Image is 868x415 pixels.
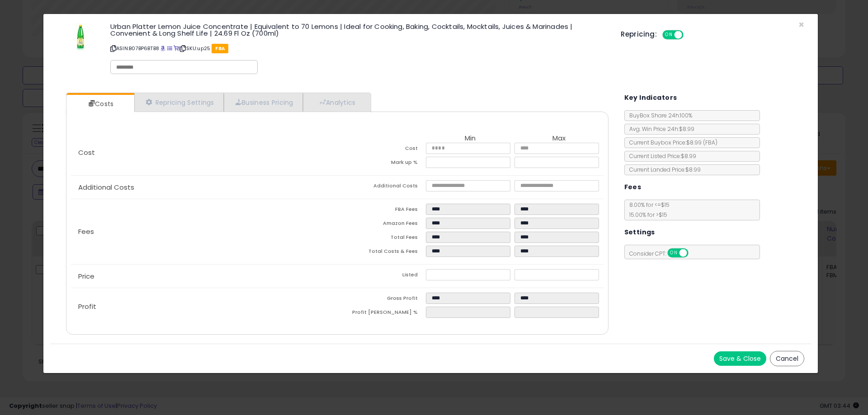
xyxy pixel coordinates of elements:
[337,157,426,171] td: Mark up %
[714,351,766,366] button: Save & Close
[337,269,426,283] td: Listed
[663,31,675,39] span: ON
[686,139,717,146] span: $8.99
[212,44,228,53] span: FBA
[770,351,804,366] button: Cancel
[687,249,701,257] span: OFF
[625,125,694,133] span: Avg. Win Price 24h: $8.99
[625,152,696,160] span: Current Listed Price: $8.99
[71,303,337,310] p: Profit
[303,93,370,112] a: Analytics
[625,250,700,257] span: Consider CPT:
[71,184,337,191] p: Additional Costs
[71,273,337,280] p: Price
[337,143,426,157] td: Cost
[426,135,514,143] th: Min
[703,139,717,146] span: ( FBA )
[337,218,426,232] td: Amazon Fees
[625,201,670,219] span: 8.00 % for <= $15
[621,31,657,38] h5: Repricing:
[624,182,642,193] h5: Fees
[337,232,426,246] td: Total Fees
[337,246,426,260] td: Total Costs & Fees
[625,166,701,173] span: Current Landed Price: $8.99
[224,93,303,112] a: Business Pricing
[167,45,172,52] a: All offer listings
[337,180,426,194] td: Additional Costs
[624,92,677,103] h5: Key Indicators
[337,307,426,321] td: Profit [PERSON_NAME] %
[134,93,224,112] a: Repricing Settings
[110,41,607,56] p: ASIN: B07BP6BTB8 | SKU: up25
[624,227,655,238] h5: Settings
[514,135,603,143] th: Max
[625,211,667,219] span: 15.00 % for > $15
[174,45,179,52] a: Your listing only
[71,228,337,235] p: Fees
[71,149,337,156] p: Cost
[682,31,697,39] span: OFF
[110,23,607,37] h3: Urban Platter Lemon Juice Concentrate | Equivalent to 70 Lemons | Ideal for Cooking, Baking, Cock...
[66,95,133,113] a: Costs
[625,139,717,146] span: Current Buybox Price:
[337,204,426,218] td: FBA Fees
[337,293,426,307] td: Gross Profit
[67,23,94,50] img: 31Xw0SrgEVL._SL60_.jpg
[160,45,165,52] a: BuyBox page
[668,249,679,257] span: ON
[798,18,804,31] span: ×
[625,112,692,119] span: BuyBox Share 24h: 100%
